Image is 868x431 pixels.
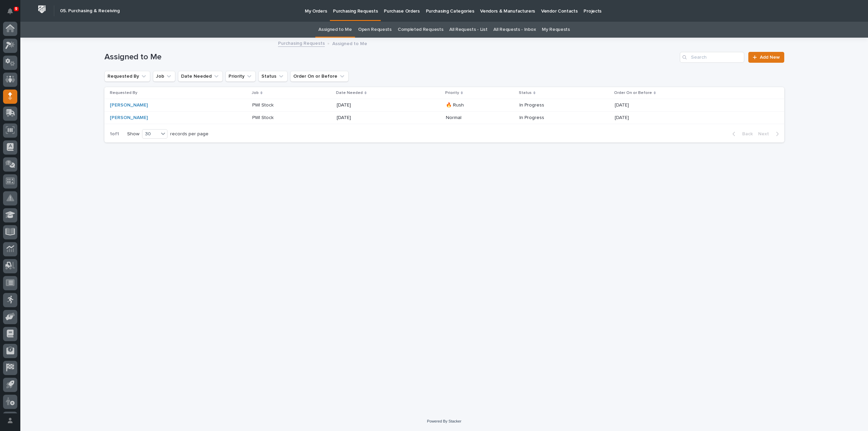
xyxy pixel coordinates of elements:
p: [DATE] [615,101,630,108]
a: [PERSON_NAME] [110,102,148,108]
a: Completed Requests [398,22,443,38]
a: Assigned to Me [318,22,352,38]
a: All Requests - List [449,22,487,38]
p: Assigned to Me [332,39,367,47]
a: All Requests - Inbox [493,22,536,38]
p: Order On or Before [614,89,652,97]
a: [PERSON_NAME] [110,115,148,121]
p: Show [127,131,139,137]
button: Priority [225,71,256,82]
img: Workspace Logo [36,3,48,16]
p: Date Needed [336,89,363,97]
h1: Assigned to Me [104,52,677,62]
p: PWI Stock [252,114,275,121]
p: 🔥 Rush [446,102,502,108]
p: PWI Stock [252,101,275,108]
p: Priority [445,89,459,97]
a: Open Requests [358,22,392,38]
p: 1 of 1 [104,126,124,142]
span: Back [738,131,753,137]
tr: [PERSON_NAME] PWI StockPWI Stock [DATE]🔥 RushIn Progress[DATE][DATE] [104,99,784,112]
p: In Progress [519,102,576,108]
p: [DATE] [615,114,630,121]
p: Status [519,89,532,97]
div: 30 [142,131,159,138]
p: 9 [15,6,17,11]
p: records per page [170,131,209,137]
a: Purchasing Requests [278,39,325,47]
tr: [PERSON_NAME] PWI StockPWI Stock [DATE]NormalIn Progress[DATE][DATE] [104,112,784,124]
h2: 05. Purchasing & Receiving [60,8,120,14]
a: Add New [748,52,784,63]
button: Requested By [104,71,150,82]
p: [DATE] [337,115,393,121]
p: Requested By [110,89,137,97]
button: Job [153,71,175,82]
button: Back [727,131,755,137]
button: Date Needed [178,71,223,82]
button: Order On or Before [290,71,349,82]
div: Notifications9 [8,8,17,19]
p: Job [252,89,259,97]
button: Notifications [3,4,17,18]
p: Normal [446,115,502,121]
button: Status [258,71,288,82]
button: Next [755,131,784,137]
span: Next [758,131,773,137]
p: In Progress [519,115,576,121]
input: Search [680,52,744,63]
span: Add New [760,55,780,60]
p: [DATE] [337,102,393,108]
a: Powered By Stacker [427,419,461,423]
a: My Requests [542,22,570,38]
